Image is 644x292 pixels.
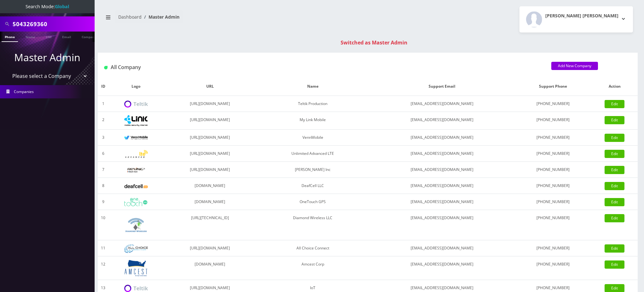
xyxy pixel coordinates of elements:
td: [EMAIL_ADDRESS][DOMAIN_NAME] [369,162,515,178]
input: Search All Companies [13,18,93,30]
h2: [PERSON_NAME] [PERSON_NAME] [545,13,618,19]
td: [PHONE_NUMBER] [515,112,592,130]
td: VennMobile [256,130,369,146]
td: [PHONE_NUMBER] [515,146,592,162]
td: 1 [98,96,108,112]
a: Edit [605,134,624,142]
button: [PERSON_NAME] [PERSON_NAME] [519,6,633,32]
a: Name [22,32,38,41]
td: [EMAIL_ADDRESS][DOMAIN_NAME] [369,210,515,240]
td: [PHONE_NUMBER] [515,210,592,240]
a: Edit [605,182,624,190]
img: VennMobile [124,136,148,140]
td: [URL][TECHNICAL_ID] [163,210,256,240]
th: Action [592,77,638,96]
td: 10 [98,210,108,240]
td: Unlimited Advanced LTE [256,146,369,162]
td: [URL][DOMAIN_NAME] [163,130,256,146]
td: My Link Mobile [256,112,369,130]
td: [URL][DOMAIN_NAME] [163,112,256,130]
td: [EMAIL_ADDRESS][DOMAIN_NAME] [369,96,515,112]
td: 12 [98,256,108,280]
td: [EMAIL_ADDRESS][DOMAIN_NAME] [369,256,515,280]
img: DeafCell LLC [124,184,148,188]
a: Add New Company [551,62,598,70]
td: 6 [98,146,108,162]
td: OneTouch GPS [256,194,369,210]
td: [PHONE_NUMBER] [515,96,592,112]
td: [EMAIL_ADDRESS][DOMAIN_NAME] [369,178,515,194]
a: Edit [605,150,624,158]
td: Teltik Production [256,96,369,112]
a: Edit [605,198,624,206]
td: [DOMAIN_NAME] [163,256,256,280]
a: Company [79,32,100,41]
td: DeafCell LLC [256,178,369,194]
td: [PHONE_NUMBER] [515,256,592,280]
a: Edit [605,244,624,253]
td: [URL][DOMAIN_NAME] [163,96,256,112]
th: Support Email [369,77,515,96]
img: All Choice Connect [124,244,148,253]
th: URL [163,77,256,96]
td: [EMAIL_ADDRESS][DOMAIN_NAME] [369,194,515,210]
img: Amcest Corp [124,260,148,277]
a: Edit [605,100,624,108]
img: IoT [124,285,148,292]
span: Search Mode: [26,3,69,9]
a: Dashboard [118,14,142,20]
img: Unlimited Advanced LTE [124,150,148,158]
td: [EMAIL_ADDRESS][DOMAIN_NAME] [369,146,515,162]
td: 3 [98,130,108,146]
td: [DOMAIN_NAME] [163,194,256,210]
td: [URL][DOMAIN_NAME] [163,146,256,162]
td: 11 [98,240,108,256]
li: Master Admin [142,14,179,20]
h1: All Company [104,64,542,70]
td: 2 [98,112,108,130]
th: Name [256,77,369,96]
td: 9 [98,194,108,210]
a: SIM [43,32,55,41]
td: [PHONE_NUMBER] [515,240,592,256]
img: Diamond Wireless LLC [124,213,148,237]
td: [PHONE_NUMBER] [515,194,592,210]
img: Teltik Production [124,101,148,108]
td: Diamond Wireless LLC [256,210,369,240]
td: [URL][DOMAIN_NAME] [163,240,256,256]
td: [EMAIL_ADDRESS][DOMAIN_NAME] [369,112,515,130]
td: [PHONE_NUMBER] [515,162,592,178]
th: Support Phone [515,77,592,96]
img: All Company [104,66,108,69]
strong: Global [55,3,69,9]
td: [PHONE_NUMBER] [515,130,592,146]
a: Edit [605,116,624,124]
td: [PERSON_NAME] Inc [256,162,369,178]
a: Edit [605,214,624,222]
td: Amcest Corp [256,256,369,280]
a: Edit [605,166,624,174]
td: All Choice Connect [256,240,369,256]
td: 7 [98,162,108,178]
img: OneTouch GPS [124,198,148,206]
img: Rexing Inc [124,167,148,173]
a: Email [59,32,74,41]
td: [EMAIL_ADDRESS][DOMAIN_NAME] [369,240,515,256]
td: [URL][DOMAIN_NAME] [163,162,256,178]
td: [DOMAIN_NAME] [163,178,256,194]
th: ID [98,77,108,96]
td: [PHONE_NUMBER] [515,178,592,194]
span: Companies [14,89,34,94]
a: Phone [2,32,18,42]
td: 8 [98,178,108,194]
a: Edit [605,260,624,269]
div: Switched as Master Admin [104,39,644,46]
nav: breadcrumb [102,10,363,28]
td: [EMAIL_ADDRESS][DOMAIN_NAME] [369,130,515,146]
th: Logo [108,77,163,96]
img: My Link Mobile [124,115,148,126]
